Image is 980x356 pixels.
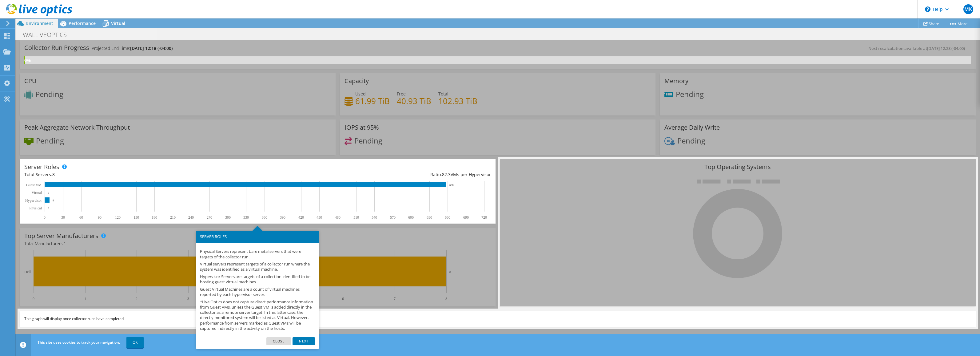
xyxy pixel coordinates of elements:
span: Environment [26,20,53,26]
span: Virtual [111,20,125,26]
div: 0% [24,57,25,64]
p: Hypervisor Servers are targets of a collection identified to be hosting guest virtual machines. [200,274,315,285]
h3: SERVER ROLES [200,235,315,239]
a: OK [126,337,144,348]
span: Performance [69,20,96,26]
a: Share [918,19,944,28]
a: Next [293,337,315,345]
h1: WALLIVEOPTICS [20,31,76,38]
p: Guest Virtual Machines are a count of virtual machines reported by each hypervisor server. [200,287,315,297]
svg: \n [925,6,930,12]
a: More [944,19,972,28]
p: Physical Servers represent bare metal servers that were targets of the collector run. [200,249,315,259]
div: This graph will display once collector runs have completed [20,311,976,327]
p: *Live Optics does not capture direct performance information from Guest VMs, unless the Guest VM ... [200,299,315,331]
span: MK [963,4,973,14]
a: Close [266,337,291,345]
span: This site uses cookies to track your navigation. [38,340,120,345]
p: Virtual servers represent targets of a collector run where the system was identified as a virtual... [200,261,315,272]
